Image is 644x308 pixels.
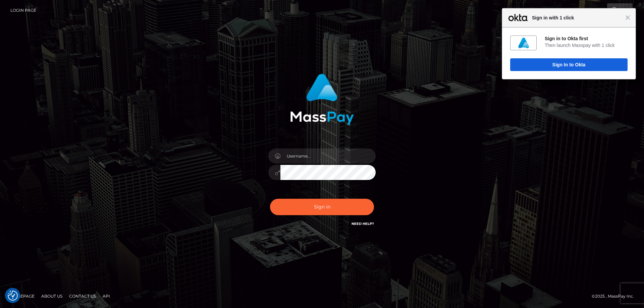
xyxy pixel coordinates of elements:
a: Login Page [10,3,36,17]
img: MassPay Login [290,74,354,125]
span: Close [625,15,630,20]
a: Contact Us [66,291,99,301]
a: Homepage [7,291,37,301]
span: Sign in with 1 click [529,14,625,22]
input: Username... [280,148,376,164]
button: Sign in [270,199,374,215]
img: fs0e4w0tqgG3dnpV8417 [518,38,529,48]
div: © 2025 , MassPay Inc. [592,293,639,300]
a: Need Help? [352,222,374,226]
a: Login [607,3,633,17]
button: Consent Preferences [8,291,18,301]
a: About Us [39,291,65,301]
div: Sign in to Okta first [545,36,628,42]
div: Then launch Masspay with 1 click [545,42,628,48]
button: Sign In to Okta [510,58,628,71]
img: Revisit consent button [8,291,18,301]
a: API [100,291,113,301]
